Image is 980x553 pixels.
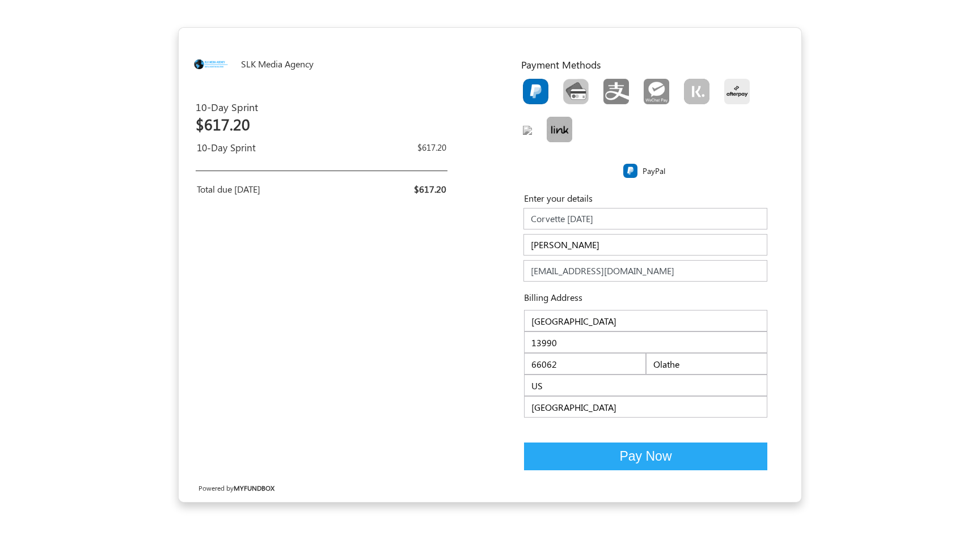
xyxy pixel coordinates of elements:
[523,208,767,229] input: Company Name
[523,79,548,104] img: PayPal.png
[563,79,589,104] img: CardCollection.png
[187,474,340,502] div: Powered by
[523,260,767,282] input: E-mail
[197,141,339,155] div: 10-Day Sprint
[547,117,572,142] img: Link.png
[623,164,637,178] img: PayPal.png
[524,396,767,418] input: Region
[524,331,767,353] input: Address Line 2
[619,449,671,463] span: Pay Now
[196,100,337,138] div: 10-Day Sprint
[196,115,337,133] h2: $617.20
[524,443,767,470] button: Pay Now
[417,142,446,153] span: $617.20
[234,483,274,492] a: MYFUNDBOX
[644,79,669,104] img: S_PT_wechat_pay.png
[524,375,767,396] input: Country
[521,58,779,70] h5: Payment Methods
[516,75,779,151] div: Toolbar with button groups
[241,58,387,69] h6: SLK Media Agency
[684,79,709,104] img: S_PT_klarna.png
[646,353,768,375] input: City
[197,182,314,196] div: Total due [DATE]
[414,183,446,195] span: $617.20
[524,353,646,375] input: Postal code
[524,193,767,203] h5: Enter your details
[643,165,665,177] label: PayPal
[523,126,532,135] img: S_PT_bank_transfer.png
[507,292,582,303] h6: Billing Address
[524,310,767,331] input: Address Line 1
[724,79,750,104] img: S_PT_afterpay_clearpay.png
[603,79,629,104] img: S_PT_alipay.png
[523,234,767,256] input: Name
